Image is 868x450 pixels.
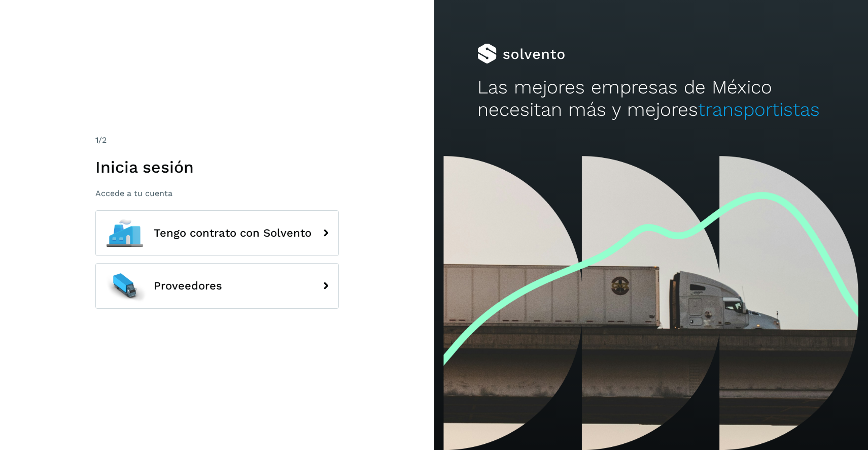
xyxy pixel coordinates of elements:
[95,210,339,256] button: Tengo contrato con Solvento
[154,280,222,292] span: Proveedores
[95,188,339,198] p: Accede a tu cuenta
[477,76,824,121] h2: Las mejores empresas de México necesitan más y mejores
[95,134,339,146] div: /2
[95,263,339,309] button: Proveedores
[698,99,820,120] span: transportistas
[95,135,98,145] span: 1
[154,227,311,239] span: Tengo contrato con Solvento
[95,157,339,177] h1: Inicia sesión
